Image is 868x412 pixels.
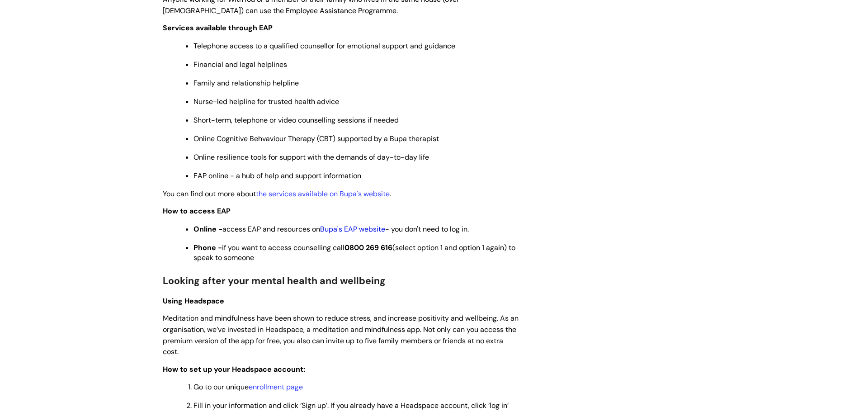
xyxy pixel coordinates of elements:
span: Online Cognitive Behvaviour Therapy (CBT) supported by a Bupa therapist [193,134,439,143]
span: Go to our unique [193,382,303,392]
strong: How to access EAP [163,206,231,216]
span: Meditation and mindfulness have been shown to reduce stress, and increase positivity and wellbein... [163,313,519,356]
span: Nurse-led helpline for trusted health advice [193,97,339,106]
span: You can find out more about . [163,189,391,199]
span: How to set up your Headspace account: [163,365,305,374]
span: Short-term, telephone or video counselling sessions if needed [193,115,399,125]
span: Family and relationship helpline [193,78,299,88]
a: the services available on Bupa's website [256,189,390,199]
a: Bupa's EAP website [320,224,385,234]
span: access EAP and resources on - you don't need to log in. [193,224,469,234]
span: Using Headspace [163,296,224,306]
span: Fill in your information and click ‘Sign up’. If you already have a Headspace account, click ‘log... [193,401,509,410]
a: enrollment page [249,382,303,392]
strong: Online - [193,224,222,234]
span: Looking after your mental health and wellbeing [163,275,386,287]
span: Financial and legal helplines [193,60,287,69]
strong: Services available through EAP [163,23,273,33]
span: Online resilience tools for support with the demands of day-to-day life [193,152,429,162]
strong: Phone - [193,243,222,252]
span: EAP online - a hub of help and support information [193,171,361,180]
span: if you want to access counselling call (select option 1 and option 1 again) to speak to someone [193,243,515,262]
strong: 0800 269 616 [344,243,392,252]
span: Telephone access to a qualified counsellor for emotional support and guidance [193,41,455,51]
